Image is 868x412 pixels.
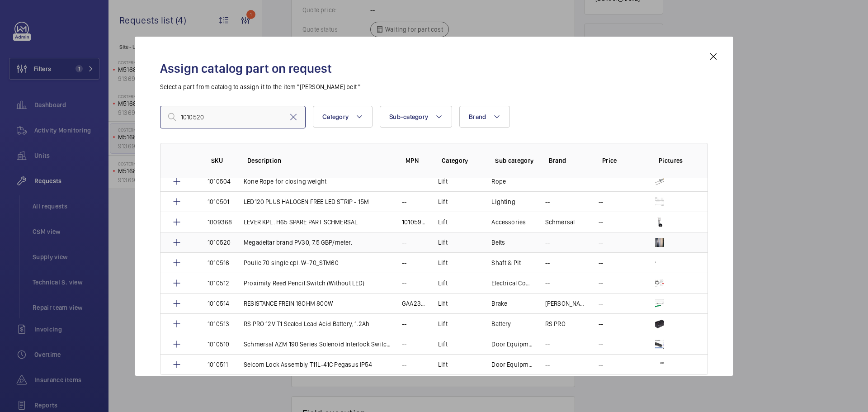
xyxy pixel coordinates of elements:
[438,299,448,308] p: Lift
[599,360,603,369] p: --
[208,218,232,227] p: 1009368
[438,360,448,369] p: Lift
[599,340,603,349] p: --
[244,319,369,328] p: RS PRO 12V T1 Sealed Lead Acid Battery, 1.2Ah
[208,319,229,328] p: 1010513
[599,299,603,308] p: --
[313,106,373,128] button: Category
[545,238,550,247] p: --
[599,319,603,328] p: --
[402,299,427,308] p: GAA232GD1
[655,218,664,227] img: WmBkIacxrBSkSKGZqfbBw9m1Fpda8I2ve5Eyc-t_-Rse2YTq.png
[545,299,588,308] p: [PERSON_NAME]
[599,218,603,227] p: --
[491,360,534,369] p: Door Equipment
[599,279,603,288] p: --
[655,238,664,247] img: LRwzqp1VDzDuGZgIwMWTEeuB7adMCm38s0jsXEoqW24_DeEF.png
[438,177,448,186] p: Lift
[655,360,664,369] img: U2roMYFi4h2ygvGlHMdqoX1tDhvK9WVc8BPYbYOEsbP5nSHV.png
[655,279,664,288] img: Jz41cB7dRgn-ocrIzC50XuzdSKVvC0YlOMFvQwVmcRId3vQl.png
[442,156,481,165] p: Category
[160,82,708,91] p: Select a part from catalog to assign it to the item "[PERSON_NAME] belt "
[545,177,550,186] p: --
[545,197,550,206] p: --
[491,340,534,349] p: Door Equipment
[244,279,365,288] p: Proximity Reed Pencil Switch (Without LED)
[160,60,708,77] h2: Assign catalog part on request
[402,319,406,328] p: --
[588,374,644,395] td: £ 1,239.21
[244,360,373,369] p: Selcom Lock Assembly T11L-41C Pegasus IP54
[545,218,575,227] p: Schmersal
[438,258,448,267] p: Lift
[655,197,664,206] img: 46tHXOsyicmiUBjKdDQkFpK5d7JdxUWuyQD1THYru8jfbn0X.png
[402,279,406,288] p: --
[549,156,588,165] p: Brand
[545,340,550,349] p: --
[402,238,406,247] p: --
[655,258,664,267] img: 9fk0mVeoKmiDagBM2XmpIQvtCv7ed_oU6cYbPH7LPjvuakdU.png
[380,106,452,128] button: Sub-category
[599,238,603,247] p: --
[402,258,406,267] p: --
[208,279,229,288] p: 1010512
[545,258,550,267] p: --
[211,156,233,165] p: SKU
[244,197,369,206] p: LED120 PLUS HALOGEN FREE LED STRIP - 15M
[402,197,406,206] p: --
[402,177,406,186] p: --
[244,177,326,186] p: Kone Rope for closing weight
[659,156,689,165] p: Pictures
[655,299,664,308] img: gC9GooBD14BXNKmy6Sxr8Z38LAO8X2rpTawYTDw5jXW3yooO.png
[244,238,352,247] p: Megadeltar brand PV30, 7.5 GBP/meter.
[208,238,231,247] p: 1010520
[655,319,664,328] img: ZOHvVg1A9xc-PDx-iid59DT4nTTgKXElLjP5dHzaHT7jZups.png
[545,319,566,328] p: RS PRO
[655,340,664,349] img: rt0hOmPxHZtRgRJn1i6dar5eIgxjY85Zq527F4koqQV1xDEm.png
[402,218,427,227] p: 101059820
[491,218,526,227] p: Accessories
[208,360,228,369] p: 1010511
[402,360,406,369] p: --
[491,197,515,206] p: Lighting
[459,106,510,128] button: Brand
[491,177,506,186] p: Rope
[244,340,391,349] p: Schmersal AZM 190 Series Solenoid Interlock Switch, Power to Unlock, 24V dc, 2NC/1NO
[602,156,644,165] p: Price
[491,299,507,308] p: Brake
[438,319,448,328] p: Lift
[208,258,229,267] p: 1010516
[491,319,511,328] p: Battery
[491,258,521,267] p: Shaft & Pit
[545,360,550,369] p: --
[406,156,427,165] p: MPN
[469,113,486,120] span: Brand
[438,197,448,206] p: Lift
[247,156,391,165] p: Description
[438,218,448,227] p: Lift
[599,258,603,267] p: --
[244,258,339,267] p: Poulie 70 single cpl. W=70_STM60
[438,340,448,349] p: Lift
[208,197,229,206] p: 1010501
[438,279,448,288] p: Lift
[208,340,229,349] p: 1010510
[244,218,358,227] p: LEVER KPL. H65 SPARE PART SCHMERSAL
[244,299,333,308] p: RESISTANCE FREIN 18OHM 800W
[491,238,505,247] p: Belts
[322,113,349,120] span: Category
[438,238,448,247] p: Lift
[402,340,406,349] p: --
[389,113,428,120] span: Sub-category
[208,177,231,186] p: 1010504
[160,106,306,128] input: Find a part
[545,279,550,288] p: --
[495,156,534,165] p: Sub category
[599,177,603,186] p: --
[491,279,534,288] p: Electrical Component
[599,197,603,206] p: --
[208,299,229,308] p: 1010514
[655,177,664,186] img: vxevQ7tWSd1BWQeuYDv_w5p6eyV2XplqhKLqqJ1CYMpQoZ_a.png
